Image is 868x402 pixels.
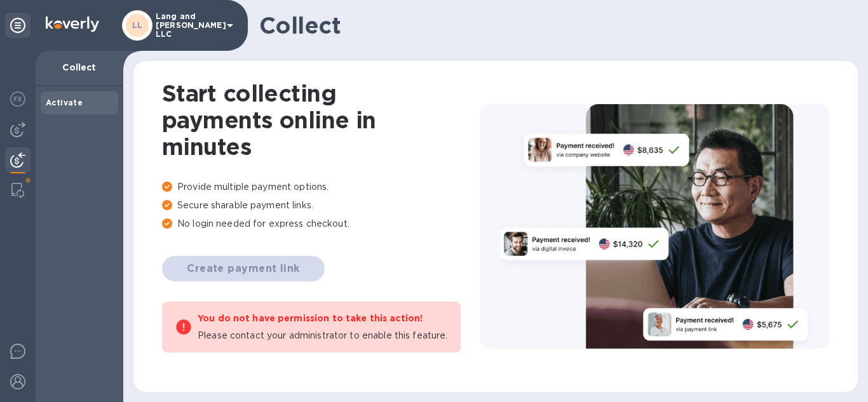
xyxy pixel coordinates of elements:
[259,12,848,39] h1: Collect
[132,20,143,30] b: LL
[10,91,25,107] img: Foreign exchange
[162,217,480,231] p: No login needed for express checkout.
[162,199,480,212] p: Secure sharable payment links.
[156,12,219,39] p: Lang and [PERSON_NAME] LLC
[162,180,480,194] p: Provide multiple payment options.
[162,80,480,160] h1: Start collecting payments online in minutes
[198,329,448,342] p: Please contact your administrator to enable this feature.
[46,98,83,107] b: Activate
[46,17,99,32] img: Logo
[5,13,31,38] div: Unpin categories
[198,313,423,323] b: You do not have permission to take this action!
[46,61,113,74] p: Collect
